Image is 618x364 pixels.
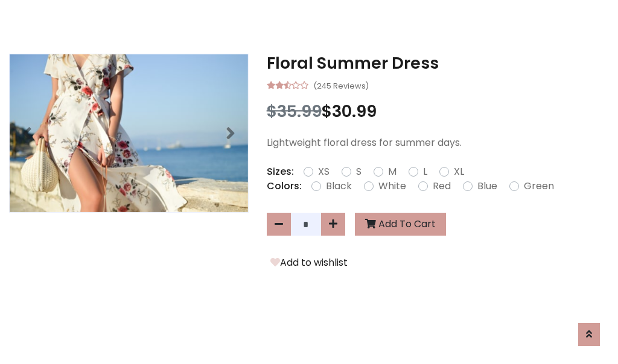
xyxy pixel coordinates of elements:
[267,136,609,150] p: Lightweight floral dress for summer days.
[326,179,352,193] label: Black
[454,165,464,179] label: XL
[355,213,446,236] button: Add To Cart
[356,165,362,179] label: S
[524,179,554,193] label: Green
[267,102,609,121] h3: $
[433,179,451,193] label: Red
[388,165,397,179] label: M
[267,255,351,271] button: Add to wishlist
[318,165,330,179] label: XS
[267,54,609,73] h3: Floral Summer Dress
[267,165,294,179] p: Sizes:
[313,78,369,92] small: (245 Reviews)
[332,100,377,122] span: 30.99
[378,179,406,193] label: White
[267,100,322,122] span: $35.99
[477,179,497,193] label: Blue
[267,179,302,193] p: Colors:
[423,165,427,179] label: L
[10,54,248,212] img: Image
